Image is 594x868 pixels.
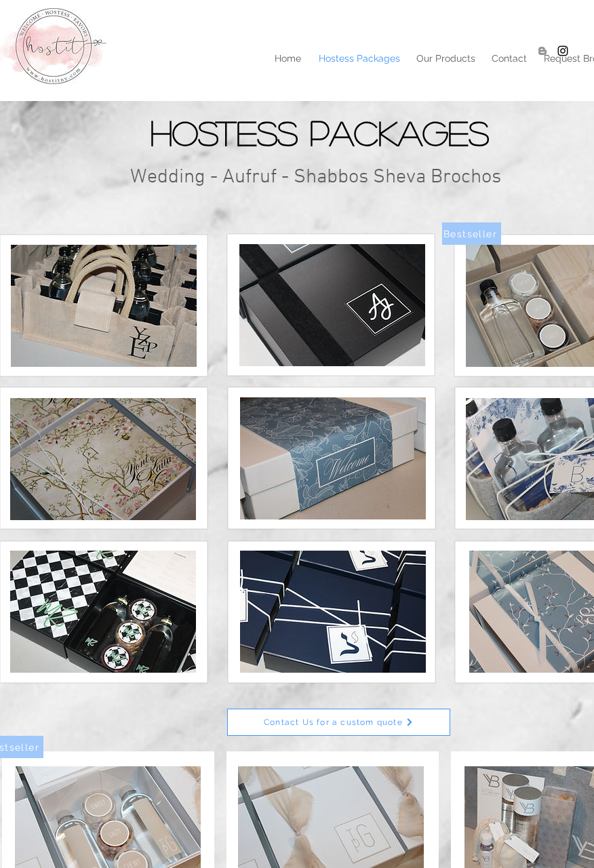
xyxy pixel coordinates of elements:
[410,48,482,68] p: Our Products
[240,397,426,519] img: IMG_9668.JPG
[10,551,196,673] img: IMG_0035.JPG
[151,115,489,149] span: Hostess Packages
[310,48,408,68] a: Hostess Packages
[536,44,570,58] ul: Social Bar
[10,398,196,520] img: IMG_0212.JPG
[483,48,535,68] a: Contact
[312,48,407,68] p: Hostess Packages
[264,717,403,727] span: Contact Us for a custom quote
[536,44,549,58] img: Blogger
[130,165,519,190] h2: Wedding - Aufruf - Shabbos Sheva Brochos
[268,48,308,68] p: Home
[442,222,501,245] button: Bestseller
[265,48,310,68] a: Home
[11,245,197,367] img: IMG_0565.JPG
[556,44,570,58] img: Hostitny
[443,229,497,239] span: Bestseller
[227,709,450,736] a: Contact Us for a custom quote
[239,244,425,366] img: IMG_8953.JPG
[408,48,483,68] a: Our Products
[485,48,534,68] p: Contact
[240,551,426,673] img: IMG_9862.JPG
